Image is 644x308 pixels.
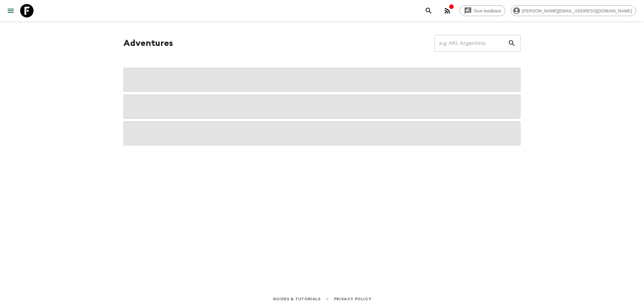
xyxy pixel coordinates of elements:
[4,4,17,17] button: menu
[422,4,435,17] button: search adventures
[123,37,173,50] h1: Adventures
[470,8,505,13] span: Give feedback
[511,5,636,16] div: [PERSON_NAME][EMAIL_ADDRESS][DOMAIN_NAME]
[334,295,371,303] a: Privacy Policy
[273,295,321,303] a: Guides & Tutorials
[519,8,636,13] span: [PERSON_NAME][EMAIL_ADDRESS][DOMAIN_NAME]
[460,5,505,16] a: Give feedback
[434,34,508,53] input: e.g. AR1, Argentina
